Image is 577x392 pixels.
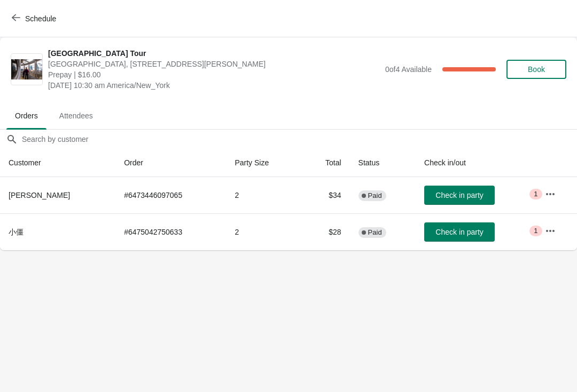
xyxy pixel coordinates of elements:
button: Schedule [5,9,65,28]
span: 小僵 [9,228,24,236]
span: Prepay | $16.00 [48,69,380,80]
th: Total [301,149,349,177]
td: # 6475042750633 [115,213,226,250]
span: 1 [534,190,537,198]
span: Schedule [25,14,56,23]
span: Paid [368,191,382,200]
span: 1 [534,227,537,235]
th: Order [115,149,226,177]
span: Check in party [435,191,483,199]
th: Status [350,149,416,177]
input: Search by customer [21,130,577,149]
img: City Hall Tower Tour [11,59,42,80]
button: Book [506,60,566,79]
span: Orders [6,106,46,125]
span: [GEOGRAPHIC_DATA], [STREET_ADDRESS][PERSON_NAME] [48,59,380,69]
span: [DATE] 10:30 am America/New_York [48,80,380,91]
td: $28 [301,213,349,250]
span: 0 of 4 Available [385,65,432,74]
th: Check in/out [416,149,536,177]
td: # 6473446097065 [115,177,226,213]
span: Book [528,65,545,74]
span: [GEOGRAPHIC_DATA] Tour [48,48,380,59]
span: Paid [368,228,382,237]
span: Check in party [435,228,483,236]
button: Check in party [424,186,495,205]
td: $34 [301,177,349,213]
td: 2 [226,213,301,250]
th: Party Size [226,149,301,177]
span: [PERSON_NAME] [9,191,70,199]
span: Attendees [51,106,102,125]
td: 2 [226,177,301,213]
button: Check in party [424,222,495,242]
